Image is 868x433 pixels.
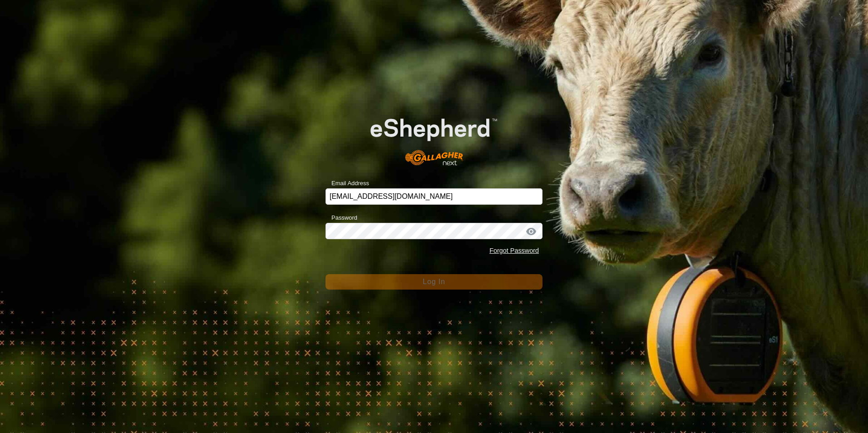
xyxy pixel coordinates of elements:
label: Email Address [325,179,369,188]
a: Forgot Password [489,247,539,254]
button: Log In [325,274,542,290]
label: Password [325,213,357,222]
span: Log In [423,278,445,285]
input: Email Address [325,188,542,205]
img: E-shepherd Logo [347,100,521,174]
